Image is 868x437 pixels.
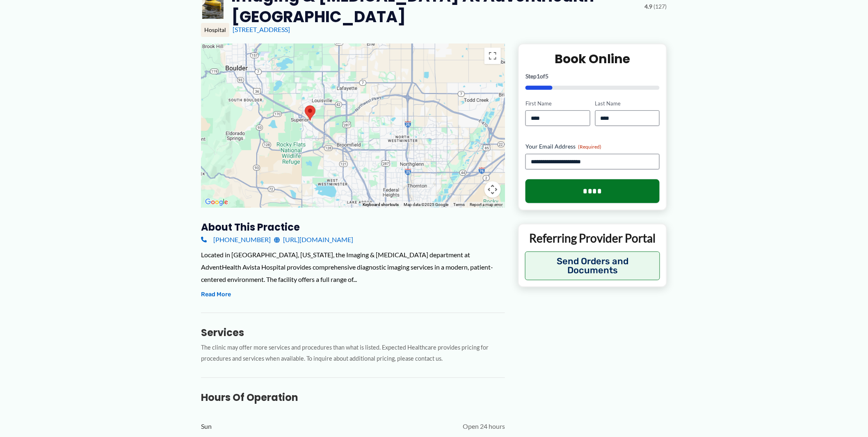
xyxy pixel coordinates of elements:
[463,420,505,432] span: Open 24 hours
[453,202,465,207] a: Terms (opens in new tab)
[201,290,231,300] button: Read More
[201,326,505,339] h3: Services
[203,197,230,208] img: Google
[201,420,212,432] span: Sun
[484,48,501,64] button: Toggle fullscreen view
[654,1,667,12] span: (127)
[201,391,505,404] h3: Hours of Operation
[203,197,230,208] a: Open this area in Google Maps (opens a new window)
[233,25,290,33] a: [STREET_ADDRESS]
[578,144,601,150] span: (Required)
[363,202,399,208] button: Keyboard shortcuts
[644,1,652,12] span: 4.9
[201,342,505,364] p: The clinic may offer more services and procedures than what is listed. Expected Healthcare provid...
[274,233,353,246] a: [URL][DOMAIN_NAME]
[545,73,548,80] span: 5
[537,73,540,80] span: 1
[595,100,660,108] label: Last Name
[525,73,660,79] p: Step of
[525,100,590,108] label: First Name
[404,202,448,207] span: Map data ©2025 Google
[525,51,660,67] h2: Book Online
[525,142,660,151] label: Your Email Address
[525,252,660,280] button: Send Orders and Documents
[484,181,501,198] button: Map camera controls
[525,231,660,245] p: Referring Provider Portal
[201,23,229,37] div: Hospital
[201,249,505,285] div: Located in [GEOGRAPHIC_DATA], [US_STATE], the Imaging & [MEDICAL_DATA] department at AdventHealth...
[470,202,503,207] a: Report a map error
[201,233,271,246] a: [PHONE_NUMBER]
[201,221,505,233] h3: About this practice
